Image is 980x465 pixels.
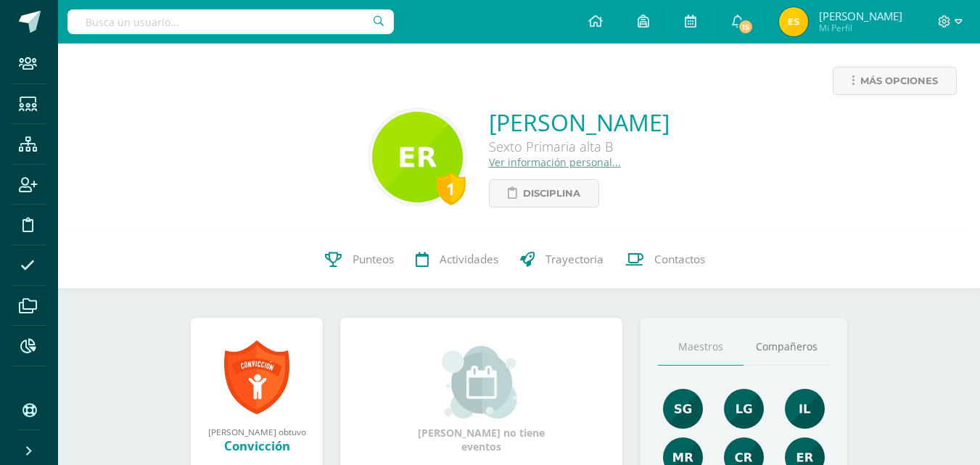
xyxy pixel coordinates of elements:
a: Trayectoria [509,231,614,289]
a: Ver información personal... [489,155,621,169]
span: Punteos [353,252,394,267]
span: Mi Perfil [819,22,902,34]
span: Disciplina [523,180,580,207]
span: Actividades [440,252,498,267]
div: [PERSON_NAME] obtuvo [205,426,308,437]
a: Punteos [314,231,405,289]
img: cd05dac24716e1ad0a13f18e66b2a6d1.png [724,389,764,429]
a: Contactos [614,231,716,289]
div: 1 [437,172,466,205]
div: Convicción [205,437,308,454]
span: Más opciones [860,67,938,94]
div: Sexto Primaria alta B [489,138,670,155]
span: Trayectoria [545,252,604,267]
a: Compañeros [744,329,829,366]
img: 995ea58681eab39e12b146a705900397.png [785,389,825,429]
a: [PERSON_NAME] [489,107,670,138]
img: 0abf21bd2d0a573e157d53e234304166.png [779,7,808,36]
img: ee35f1b59b936e17b4e16123131ca31e.png [663,389,703,429]
a: Actividades [405,231,509,289]
input: Busca un usuario... [67,9,394,34]
span: 15 [738,19,754,35]
a: Más opciones [833,67,957,95]
img: event_small.png [442,346,521,419]
a: Disciplina [489,179,599,207]
div: [PERSON_NAME] no tiene eventos [409,346,554,453]
img: e60a0d3d332c3f37c791c89610a63fa9.png [372,112,463,202]
a: Maestros [658,329,744,366]
span: Contactos [654,252,705,267]
span: [PERSON_NAME] [819,9,902,23]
